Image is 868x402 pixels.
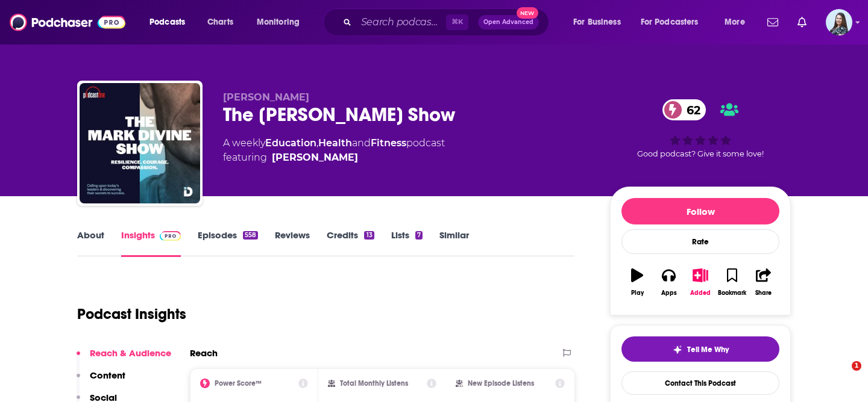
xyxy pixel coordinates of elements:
span: New [517,7,538,19]
span: More [725,14,745,31]
a: Episodes558 [198,229,258,257]
a: InsightsPodchaser Pro [121,229,181,257]
h2: Power Score™ [215,379,262,388]
button: open menu [633,13,716,32]
span: 1 [852,361,861,371]
button: open menu [141,13,201,32]
button: Follow [621,198,779,224]
a: Health [318,137,352,149]
h1: Podcast Insights [77,305,186,323]
a: Show notifications dropdown [793,12,811,32]
button: Open AdvancedNew [478,15,539,29]
button: Reach & Audience [77,347,171,370]
img: Podchaser - Follow, Share and Rate Podcasts [10,11,125,34]
a: Similar [439,229,469,257]
span: [PERSON_NAME] [223,91,309,103]
div: 62Good podcast? Give it some love! [610,91,791,166]
p: Reach & Audience [90,347,171,359]
img: User Profile [826,9,852,36]
span: featuring [223,150,445,165]
span: and [352,137,371,149]
a: Reviews [275,229,310,257]
div: A weekly podcast [223,136,445,165]
button: Content [77,370,125,392]
a: About [77,229,104,257]
h2: Total Monthly Listens [340,379,408,388]
a: Fitness [371,137,406,149]
span: For Podcasters [641,14,699,31]
button: Share [748,261,779,304]
img: tell me why sparkle [673,345,682,354]
div: Search podcasts, credits, & more... [335,8,561,36]
button: open menu [716,13,760,32]
div: 13 [364,231,374,240]
div: Share [755,289,772,297]
button: Show profile menu [826,9,852,36]
span: Good podcast? Give it some love! [637,149,764,158]
button: tell me why sparkleTell Me Why [621,336,779,362]
a: Contact This Podcast [621,371,779,395]
div: 7 [415,231,423,240]
span: Logged in as brookefortierpr [826,9,852,36]
button: open menu [248,13,315,32]
a: Education [265,137,316,149]
span: Tell Me Why [687,345,729,354]
span: Podcasts [149,14,185,31]
div: Added [690,289,711,297]
img: Podchaser Pro [160,231,181,241]
a: Lists7 [391,229,423,257]
div: Rate [621,229,779,254]
span: Open Advanced [483,19,533,25]
a: Charts [200,13,241,32]
input: Search podcasts, credits, & more... [356,13,446,32]
a: 62 [662,99,706,120]
a: Credits13 [327,229,374,257]
h2: Reach [190,347,218,359]
div: Bookmark [718,289,746,297]
span: ⌘ K [446,14,468,30]
span: 62 [675,99,706,120]
div: Apps [661,289,677,297]
div: 558 [243,231,258,240]
p: Content [90,370,125,381]
a: Show notifications dropdown [763,12,783,32]
button: Apps [653,261,684,304]
span: , [316,137,318,149]
iframe: Intercom live chat [827,361,856,390]
h2: New Episode Listens [468,379,534,388]
span: Monitoring [257,14,300,31]
button: Bookmark [716,261,747,304]
span: For Business [573,14,621,31]
img: The Mark Divine Show [80,83,200,203]
div: Play [631,289,644,297]
a: Mark Divine [272,150,358,165]
button: Play [621,261,653,304]
button: Added [685,261,716,304]
button: open menu [565,13,636,32]
span: Charts [207,14,233,31]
